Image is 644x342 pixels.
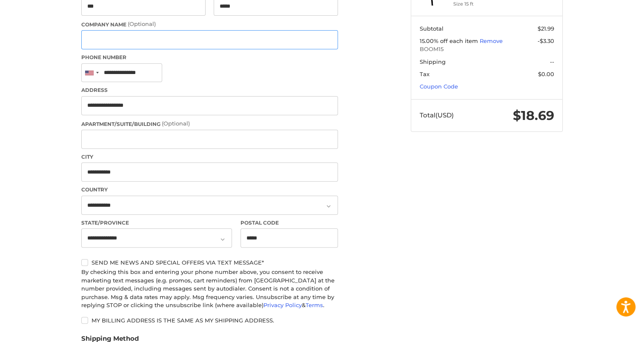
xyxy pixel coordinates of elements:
span: BOOM15 [420,45,554,54]
label: Send me news and special offers via text message* [81,259,338,266]
label: State/Province [81,219,232,227]
div: By checking this box and entering your phone number above, you consent to receive marketing text ... [81,268,338,310]
label: Apartment/Suite/Building [81,120,338,128]
span: $18.69 [513,108,554,123]
label: Phone Number [81,54,338,61]
a: Remove [480,37,503,44]
span: Tax [420,71,429,77]
div: United States: +1 [82,64,101,82]
span: $21.99 [538,25,554,32]
span: Shipping [420,58,446,65]
span: -$3.30 [538,37,554,44]
a: Privacy Policy [263,302,302,308]
label: Postal Code [240,219,338,227]
span: $0.00 [538,71,554,77]
iframe: Google Customer Reviews [574,319,644,342]
label: Country [81,186,338,194]
label: City [81,153,338,161]
small: (Optional) [162,120,190,127]
span: Subtotal [420,25,444,32]
a: Coupon Code [420,83,458,90]
label: Address [81,86,338,94]
span: 15.00% off each item [420,37,480,44]
a: Terms [306,302,323,308]
span: -- [550,58,554,65]
label: Company Name [81,20,338,28]
label: My billing address is the same as my shipping address. [81,317,338,324]
small: (Optional) [128,20,156,27]
span: Total (USD) [420,111,454,119]
li: Size 15 ft [453,0,518,8]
